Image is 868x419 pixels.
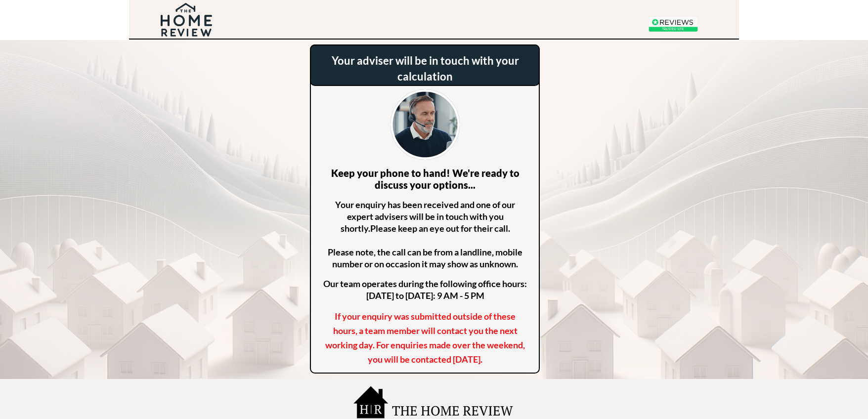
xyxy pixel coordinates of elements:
[370,223,510,234] span: Please keep an eye out for their call.
[323,278,527,301] span: Our team operates during the following office hours: [DATE] to [DATE]: 9 AM - 5 PM
[325,311,525,365] span: If your enquiry was submitted outside of these hours, a team member will contact you the next wor...
[328,223,522,269] span: Please note, the call can be from a landline, mobile number or on occasion it may show as unknown.
[331,167,520,191] strong: Keep your phone to hand! We're ready to discuss your options...
[335,199,515,234] span: Your enquiry has been received and one of our expert advisers will be in touch with you shortly.
[332,54,519,83] span: Your adviser will be in touch with your calculation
